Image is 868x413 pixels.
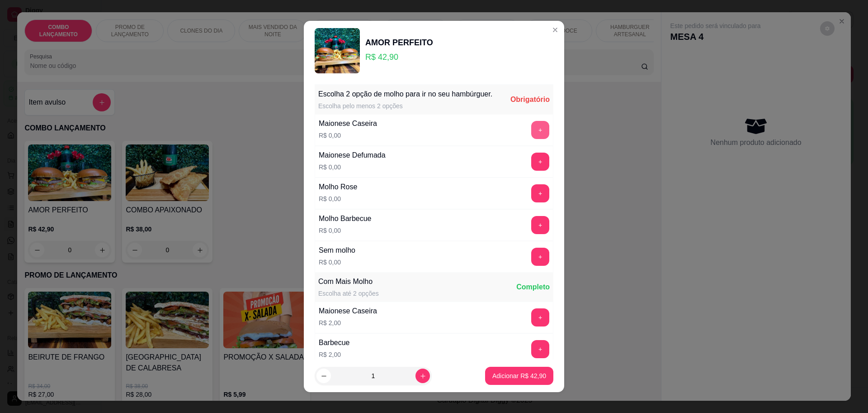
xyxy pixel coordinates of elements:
button: add [531,184,549,202]
p: R$ 0,00 [319,131,377,140]
div: Molho Barbecue [319,213,372,224]
button: decrease-product-quantity [316,369,331,383]
button: Adicionar R$ 42,90 [485,367,553,385]
div: Maionese Caseira [319,306,377,317]
p: R$ 2,00 [319,318,377,327]
button: add [531,248,549,266]
button: increase-product-quantity [415,369,430,383]
button: add [531,121,549,139]
div: Escolha pelo menos 2 opções [318,101,492,110]
div: Maionese Caseira [319,118,377,129]
div: Maionese Defumada [319,150,386,161]
p: R$ 0,00 [319,163,386,172]
div: Sem molho [319,245,355,256]
p: R$ 0,00 [319,194,357,203]
button: add [531,340,549,358]
button: add [531,216,549,234]
div: Escolha até 2 opções [318,289,379,298]
p: Adicionar R$ 42,90 [492,371,546,380]
button: add [531,308,549,327]
div: Obrigatório [510,94,550,105]
div: Com Mais Molho [318,276,379,287]
div: Molho Rose [319,182,357,192]
div: AMOR PERFEITO [365,36,433,49]
div: Barbecue [319,337,350,348]
p: R$ 0,00 [319,258,355,267]
div: Completo [516,282,550,293]
p: R$ 2,00 [319,350,350,359]
button: Close [548,23,562,37]
p: R$ 0,00 [319,226,372,235]
p: R$ 42,90 [365,51,433,63]
div: Escolha 2 opção de molho para ir no seu hambúrguer. [318,89,492,100]
button: add [531,153,549,171]
img: product-image [315,28,360,73]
